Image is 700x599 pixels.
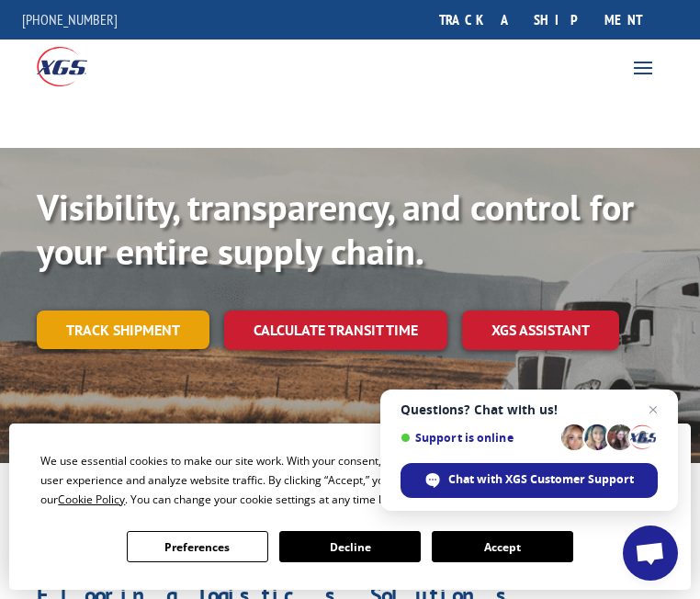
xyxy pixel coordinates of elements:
[37,183,634,275] b: Visibility, transparency, and control for your entire supply chain.
[224,311,447,350] a: Calculate transit time
[462,311,619,350] a: XGS ASSISTANT
[401,431,555,445] span: Support is online
[58,492,125,507] span: Cookie Policy
[448,471,634,488] span: Chat with XGS Customer Support
[401,402,658,417] span: Questions? Chat with us!
[127,531,268,562] button: Preferences
[642,399,664,421] span: Close chat
[37,311,209,349] a: Track shipment
[623,526,678,581] div: Open chat
[279,531,421,562] button: Decline
[9,424,691,590] div: Cookie Consent Prompt
[40,451,659,509] div: We use essential cookies to make our site work. With your consent, we may also use non-essential ...
[432,531,573,562] button: Accept
[401,463,658,498] div: Chat with XGS Customer Support
[22,10,118,28] a: [PHONE_NUMBER]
